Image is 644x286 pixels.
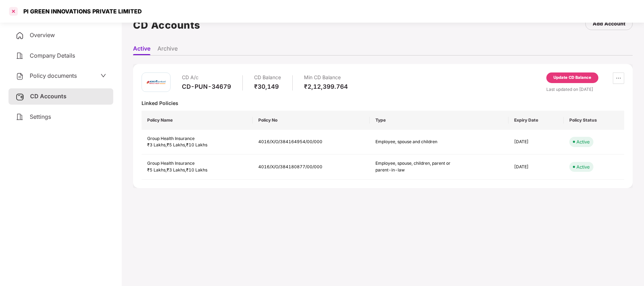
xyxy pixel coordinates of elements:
img: svg+xml;base64,PHN2ZyB3aWR0aD0iMjUiIGhlaWdodD0iMjQiIHZpZXdCb3g9IjAgMCAyNSAyNCIgZmlsbD0ibm9uZSIgeG... [16,93,24,101]
th: Expiry Date [508,111,564,130]
span: ₹5 Lakhs , [167,142,186,147]
div: Last updated on [DATE] [546,86,624,93]
span: Policy documents [30,72,77,79]
span: ellipsis [613,75,624,81]
div: CD Balance [254,72,281,83]
th: Policy Status [564,111,624,130]
button: ellipsis [613,72,624,84]
div: Employee, spouse and children [375,139,453,145]
div: Employee, spouse, children, parent or parent-in-law [375,160,453,174]
div: ₹30,149 [254,83,281,91]
div: Group Health Insurance [147,135,247,142]
th: Type [370,111,508,130]
span: ₹3 Lakhs , [167,167,186,173]
td: 4016/X/O/384180877/00/000 [253,154,370,180]
div: Active [576,138,590,145]
div: CD-PUN-34679 [182,83,231,91]
li: Active [133,45,150,55]
img: svg+xml;base64,PHN2ZyB4bWxucz0iaHR0cDovL3d3dy53My5vcmcvMjAwMC9zdmciIHdpZHRoPSIyNCIgaGVpZ2h0PSIyNC... [16,113,24,121]
div: CD A/c [182,72,231,83]
th: Policy Name [142,111,253,130]
img: svg+xml;base64,PHN2ZyB4bWxucz0iaHR0cDovL3d3dy53My5vcmcvMjAwMC9zdmciIHdpZHRoPSIyNCIgaGVpZ2h0PSIyNC... [16,31,24,40]
td: 4016/X/O/384164954/00/000 [253,130,370,155]
th: Policy No [253,111,370,130]
span: Settings [30,113,51,120]
span: ₹10 Lakhs [186,142,207,147]
div: Add Account [593,20,625,28]
img: svg+xml;base64,PHN2ZyB4bWxucz0iaHR0cDovL3d3dy53My5vcmcvMjAwMC9zdmciIHdpZHRoPSIyNCIgaGVpZ2h0PSIyNC... [16,72,24,81]
li: Archive [157,45,178,55]
span: Company Details [30,52,75,59]
div: Linked Policies [142,100,624,106]
td: [DATE] [508,130,564,155]
span: CD Accounts [30,93,67,100]
img: svg+xml;base64,PHN2ZyB4bWxucz0iaHR0cDovL3d3dy53My5vcmcvMjAwMC9zdmciIHdpZHRoPSIyNCIgaGVpZ2h0PSIyNC... [16,52,24,60]
div: Group Health Insurance [147,160,247,167]
div: Update CD Balance [553,75,591,81]
span: ₹10 Lakhs [186,167,207,173]
div: PI GREEN INNOVATIONS PRIVATE LIMITED [19,8,142,15]
h1: CD Accounts [133,17,200,33]
span: down [100,73,106,78]
td: [DATE] [508,154,564,180]
div: Min CD Balance [304,72,348,83]
img: icici.png [145,78,167,86]
div: ₹2,12,399.764 [304,83,348,91]
span: ₹5 Lakhs , [147,167,167,173]
div: Active [576,163,590,170]
span: Overview [30,31,55,39]
span: ₹3 Lakhs , [147,142,167,147]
